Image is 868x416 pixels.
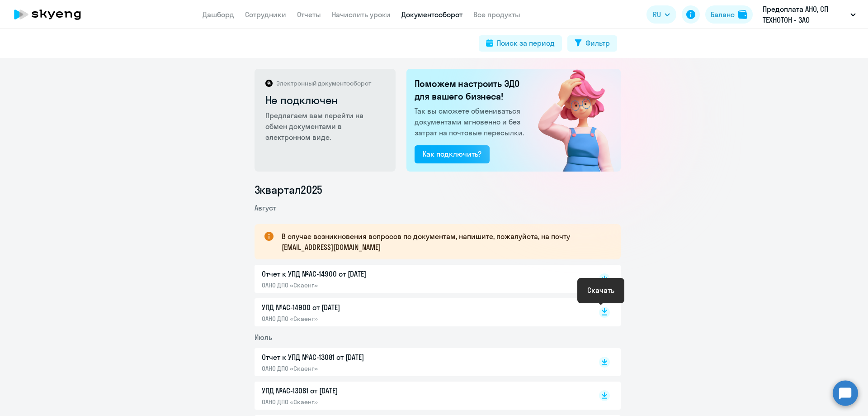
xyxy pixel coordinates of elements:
p: Электронный документооборот [276,79,371,87]
p: Отчет к УПД №AC-14900 от [DATE] [262,268,452,279]
p: В случае возникновения вопросов по документам, напишите, пожалуйста, на почту [EMAIL_ADDRESS][DOM... [282,231,604,253]
h2: Не подключен [265,93,386,107]
span: RU [653,9,661,20]
p: Предлагаем вам перейти на обмен документами в электронном виде. [265,110,386,143]
button: Балансbalance [705,5,753,24]
button: Поиск за период [479,35,562,52]
div: Как подключить? [423,148,481,159]
a: Отчет к УПД №AC-14900 от [DATE]ОАНО ДПО «Скаенг» [262,268,580,289]
button: Предоплата АНО, СП ТЕХНОТОН - ЗАО [758,4,860,25]
div: Фильтр [585,38,610,48]
img: balance [738,10,747,19]
button: Как подключить? [415,145,490,163]
span: Август [255,203,276,212]
span: Июль [255,333,272,342]
a: Отчеты [297,10,321,19]
a: Все продукты [473,10,520,19]
div: Баланс [711,9,735,20]
button: RU [646,5,676,24]
a: Сотрудники [245,10,286,19]
a: Документооборот [401,10,462,19]
p: Так вы сможете обмениваться документами мгновенно и без затрат на почтовые пересылки. [415,105,527,138]
p: УПД №AC-14900 от [DATE] [262,302,452,313]
li: 3 квартал 2025 [255,182,621,197]
a: Начислить уроки [332,10,391,19]
p: ОАНО ДПО «Скаенг» [262,364,452,373]
p: Отчет к УПД №AC-13081 от [DATE] [262,352,452,363]
img: not_connected [519,69,621,172]
div: Скачать [587,285,614,296]
h2: Поможем настроить ЭДО для вашего бизнеса! [415,77,527,103]
p: ОАНО ДПО «Скаенг» [262,281,452,289]
p: ОАНО ДПО «Скаенг» [262,315,452,323]
a: Отчет к УПД №AC-13081 от [DATE]ОАНО ДПО «Скаенг» [262,352,580,373]
a: УПД №AC-13081 от [DATE]ОАНО ДПО «Скаенг» [262,385,580,406]
a: Дашборд [203,10,234,19]
p: УПД №AC-13081 от [DATE] [262,385,452,396]
div: Поиск за период [497,38,555,48]
p: Предоплата АНО, СП ТЕХНОТОН - ЗАО [763,4,847,25]
p: ОАНО ДПО «Скаенг» [262,398,452,406]
button: Фильтр [567,35,617,52]
a: УПД №AC-14900 от [DATE]ОАНО ДПО «Скаенг» [262,302,580,323]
